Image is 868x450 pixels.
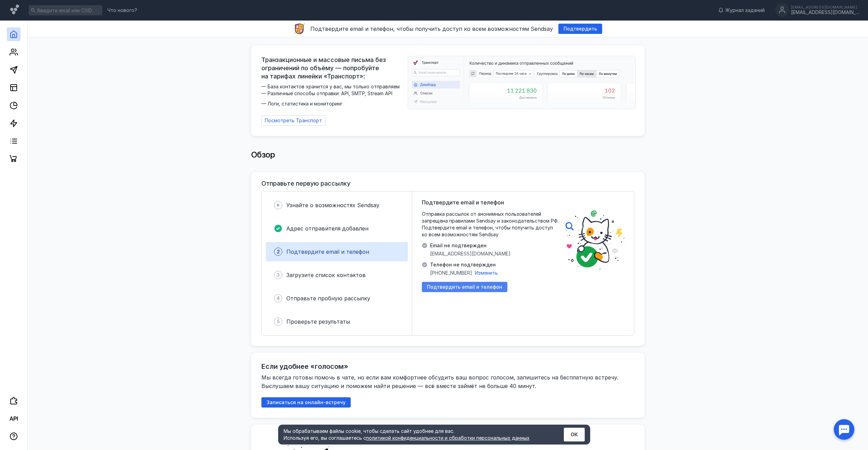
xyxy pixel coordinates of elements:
[276,272,280,278] span: 3
[261,374,620,389] span: Мы всегда готовы помочь в чате, но если вам комфортнее обсудить ваш вопрос голосом, запишитесь на...
[791,10,859,15] div: [EMAIL_ADDRESS][DOMAIN_NAME]
[276,295,280,302] span: 4
[286,318,350,325] span: Проверьте результаты
[277,318,280,325] span: 5
[286,272,366,278] span: Загрузите список контактов
[107,8,137,13] span: Что нового?
[564,428,585,441] button: ОК
[422,282,507,292] button: Подтвердить email и телефон
[430,250,510,257] span: [EMAIL_ADDRESS][DOMAIN_NAME]
[104,8,141,13] a: Что нового?
[261,180,350,187] h3: Отправьте первую рассылку
[422,211,559,238] span: Отправка рассылок от анонимных пользователей запрещена правилами Sendsay и законодательством РФ. ...
[286,225,368,232] span: Адрес отправителя добавлен
[408,56,635,109] img: dashboard-transport-banner
[430,242,510,249] span: Email не подтвержден
[422,198,504,207] span: Подтвердите email и телефон
[261,399,351,405] a: Записаться на онлайн-встречу
[715,7,768,14] a: Журнал заданий
[265,118,322,124] span: Посмотреть Транспорт
[286,248,369,255] span: Подтвердите email и телефон
[563,26,597,32] span: Подтвердить
[310,25,553,32] span: Подтвердите email и телефон, чтобы получить доступ ко всем возможностям Sendsay
[261,115,325,126] a: Посмотреть Транспорт
[284,428,547,441] div: Мы обрабатываем файлы cookie, чтобы сделать сайт удобнее для вас. Используя его, вы соглашаетесь c
[475,270,498,276] button: Изменить
[791,5,859,9] div: [EMAIL_ADDRESS][DOMAIN_NAME]
[475,270,498,276] span: Изменить
[261,362,348,371] h2: Если удобнее «голосом»
[261,83,404,107] span: — База контактов хранится у вас, мы только отправляем — Различные способы отправки: API, SMTP, St...
[261,397,351,408] button: Записаться на онлайн-встречу
[251,150,275,160] span: Обзор
[558,24,602,34] button: Подтвердить
[29,5,102,15] input: Введите email или CSID
[277,248,280,255] span: 2
[366,435,530,441] a: политикой конфиденциальности и обработки персональных данных
[566,211,624,271] img: poster
[261,56,404,80] span: Транзакционные и массовые письма без ограничений по объёму — попробуйте на тарифах линейки «Транс...
[430,270,472,276] span: [PHONE_NUMBER]
[427,284,502,290] span: Подтвердить email и телефон
[286,295,370,302] span: Отправьте пробную рассылку
[430,261,498,268] span: Телефон не подтвержден
[286,202,379,209] span: Узнайте о возможностях Sendsay
[725,7,765,14] span: Журнал заданий
[267,400,346,405] span: Записаться на онлайн-встречу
